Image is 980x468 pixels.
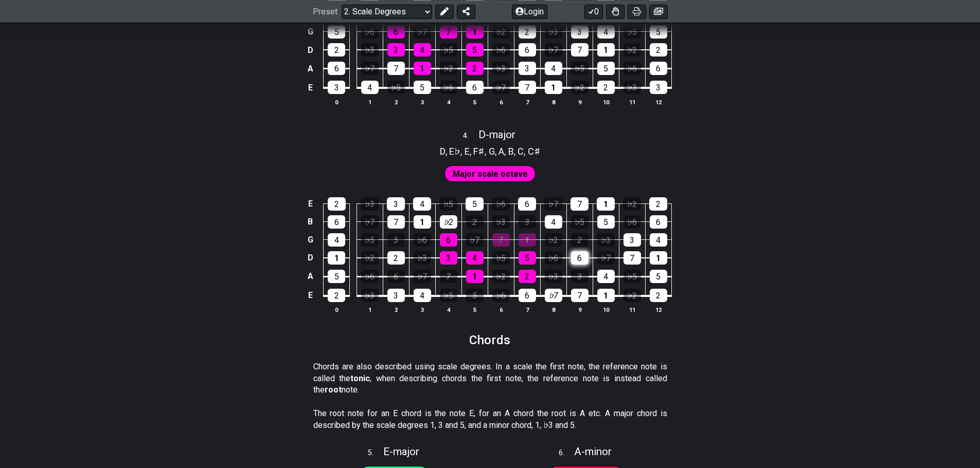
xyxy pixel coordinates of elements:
[478,128,515,141] span: D - major
[571,43,589,57] div: 7
[383,97,409,107] th: 2
[597,215,615,229] div: 5
[328,43,345,57] div: 2
[328,81,345,94] div: 3
[409,305,435,315] th: 3
[514,305,540,315] th: 7
[519,233,536,247] div: 1
[435,97,461,107] th: 4
[571,289,589,302] div: 7
[619,97,645,107] th: 11
[387,43,405,57] div: 3
[504,144,508,158] span: ,
[361,215,379,229] div: ♭7
[466,43,484,57] div: 5
[304,249,316,267] td: D
[508,144,514,158] span: B
[304,267,316,286] td: A
[361,25,379,39] div: ♭6
[571,25,589,39] div: 3
[361,233,379,247] div: ♭5
[623,81,641,94] div: ♭3
[325,385,342,395] strong: root
[623,215,641,229] div: ♭6
[492,251,510,265] div: ♭5
[383,305,409,315] th: 2
[545,270,562,283] div: ♭3
[545,215,562,229] div: 4
[440,25,457,39] div: 7
[466,25,484,39] div: 1
[414,289,431,302] div: 4
[492,81,510,94] div: ♭7
[512,4,547,18] button: Login
[650,251,667,265] div: 1
[361,289,379,302] div: ♭3
[413,197,431,211] div: 4
[492,270,510,283] div: ♭2
[457,4,475,18] button: Share Preset
[361,251,379,265] div: ♭2
[409,97,435,107] th: 3
[650,25,667,39] div: 5
[514,97,540,107] th: 7
[350,373,370,383] strong: tonic
[498,144,504,158] span: A
[304,286,316,305] td: E
[304,231,316,249] td: G
[466,81,484,94] div: 6
[440,43,457,57] div: ♭5
[328,197,346,211] div: 2
[540,97,566,107] th: 8
[597,289,615,302] div: 1
[606,4,625,18] button: Toggle Dexterity for all fretkits
[414,81,431,94] div: 5
[545,81,562,94] div: 1
[446,144,450,158] span: ,
[435,305,461,315] th: 4
[453,166,528,181] span: First enable full edit mode to edit
[628,4,646,18] button: Print
[440,62,457,75] div: ♭2
[645,305,671,315] th: 12
[304,78,316,97] td: E
[449,144,460,158] span: E♭
[440,289,457,302] div: ♭5
[361,197,379,211] div: ♭3
[519,215,536,229] div: 3
[650,270,667,283] div: 5
[488,305,514,315] th: 6
[387,197,405,211] div: 3
[597,270,615,283] div: 4
[492,233,510,247] div: 7
[571,62,589,75] div: ♭5
[466,215,484,229] div: 2
[357,305,383,315] th: 1
[361,62,379,75] div: ♭7
[440,144,446,158] span: D
[414,25,431,39] div: ♭7
[597,233,615,247] div: ♭3
[328,251,345,265] div: 1
[566,305,593,315] th: 9
[387,233,405,247] div: 5
[328,25,345,39] div: 5
[597,43,615,57] div: 1
[584,4,603,18] button: 0
[571,251,589,265] div: 6
[623,289,641,302] div: ♭2
[485,144,489,158] span: ,
[342,4,432,18] select: Preset
[469,334,511,346] h2: Chords
[492,215,510,229] div: ♭3
[470,144,474,158] span: ,
[328,270,345,283] div: 5
[361,270,379,283] div: ♭6
[650,215,667,229] div: 6
[387,251,405,265] div: 2
[571,197,589,211] div: 7
[440,81,457,94] div: ♭6
[623,251,641,265] div: 7
[466,289,484,302] div: 5
[597,25,615,39] div: 4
